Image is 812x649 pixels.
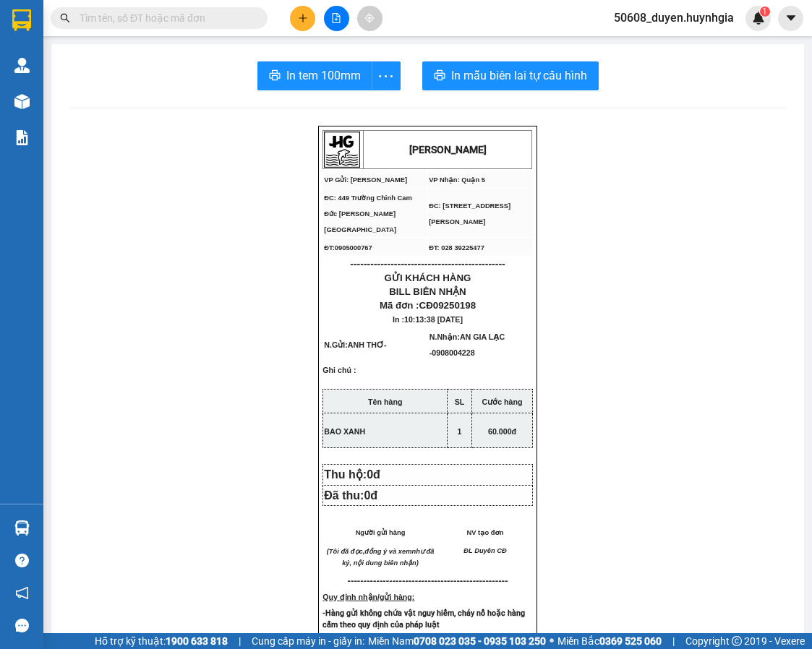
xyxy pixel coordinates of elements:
span: copyright [732,636,742,646]
span: question-circle [15,554,29,567]
span: In tem 100mm [286,66,361,85]
span: --- [348,575,357,586]
span: printer [434,69,445,83]
span: 1 [458,427,462,436]
img: warehouse-icon [14,58,30,73]
span: BAO XANH [324,427,365,436]
span: Cung cấp máy in - giấy in: [252,633,364,649]
span: 10:13:38 [DATE] [404,315,463,324]
span: ⚪️ [550,638,554,644]
span: aim [364,13,375,23]
span: 0908004228 [432,348,474,357]
strong: 0708 023 035 - 0935 103 250 [414,635,546,647]
span: message [15,619,29,632]
span: In mẫu biên lai tự cấu hình [451,66,587,85]
span: ANH THƠ [348,340,384,349]
span: caret-down [785,12,798,25]
span: GỬI KHÁCH HÀNG [385,272,471,283]
strong: [PERSON_NAME] [409,144,487,155]
strong: SL [455,397,465,406]
span: ----------------------------------------------- [357,575,508,586]
strong: Quy định nhận/gửi hàng: [322,593,414,601]
span: plus [298,13,308,23]
span: ĐL Duyên CĐ [463,547,506,554]
span: 50608_duyen.huynhgia [602,9,745,27]
span: Hỗ trợ kỹ thuật: [95,633,228,649]
span: printer [269,69,281,83]
img: solution-icon [14,130,30,145]
span: ---------------------------------------------- [350,258,505,270]
button: more [372,61,401,90]
span: CĐ09250198 [419,300,476,311]
img: warehouse-icon [14,520,30,536]
button: printerIn tem 100mm [257,61,372,90]
span: ĐT: 028 39225477 [429,244,484,252]
span: | [672,633,675,649]
strong: 0369 525 060 [599,635,662,647]
img: logo [324,132,360,168]
span: 1 [762,7,767,17]
img: icon-new-feature [752,12,765,25]
span: ĐC: 449 Trường Chinh Cam Đức [PERSON_NAME][GEOGRAPHIC_DATA] [324,194,411,233]
img: logo-vxr [12,9,31,31]
span: In : [393,315,463,324]
span: 0đ [367,468,380,481]
span: Mã đơn : [380,300,476,311]
button: file-add [324,6,349,31]
span: | [239,633,241,649]
input: Tìm tên, số ĐT hoặc mã đơn [80,10,250,26]
img: warehouse-icon [14,94,30,109]
span: more [372,67,400,85]
span: - [384,340,387,349]
span: AN GIA LẠC - [429,332,505,357]
span: Thu hộ: [324,468,386,481]
button: caret-down [778,6,803,31]
strong: Cước hàng [482,397,523,406]
sup: 1 [760,7,770,17]
span: Ghi chú : [322,366,356,386]
button: printerIn mẫu biên lai tự cấu hình [422,61,599,90]
span: VP Nhận: Quận 5 [429,176,485,184]
span: Miền Bắc [557,633,662,649]
button: plus [290,6,315,31]
span: ĐT:0905000767 [324,244,372,252]
span: ĐC: [STREET_ADDRESS][PERSON_NAME] [429,202,510,225]
span: N.Gửi: [324,340,386,349]
span: 0đ [364,489,377,502]
span: Người gửi hàng [356,529,406,536]
span: NV tạo đơn [466,529,503,536]
span: notification [15,586,29,600]
em: (Tôi đã đọc,đồng ý và xem [327,548,412,555]
span: Miền Nam [368,633,546,649]
span: 60.000đ [488,427,516,436]
span: search [60,13,70,23]
span: file-add [331,13,341,23]
strong: 1900 633 818 [166,635,228,647]
span: VP Gửi: [PERSON_NAME] [324,176,407,184]
button: aim [357,6,383,31]
strong: Tên hàng [368,397,402,406]
strong: -Hàng gửi không chứa vật nguy hiểm, cháy nổ hoặc hàng cấm theo quy định của pháp luật [322,609,525,629]
span: Đã thu: [324,489,377,502]
span: BILL BIÊN NHẬN [389,286,466,297]
span: N.Nhận: [429,332,505,357]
